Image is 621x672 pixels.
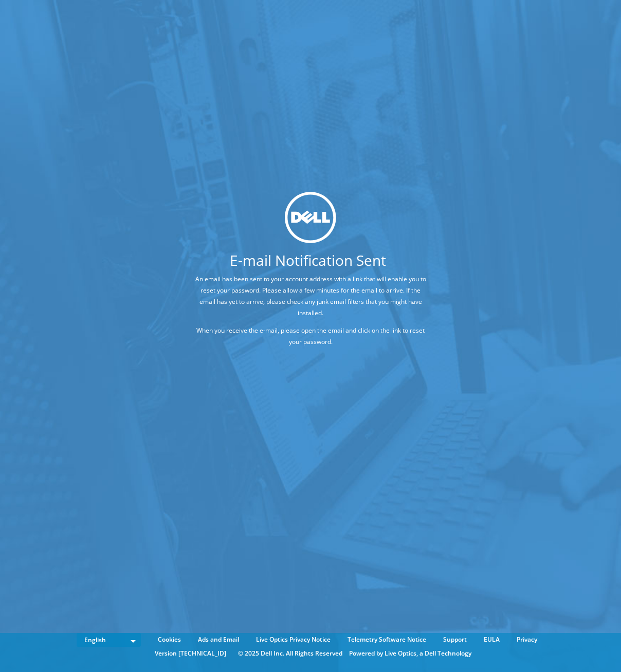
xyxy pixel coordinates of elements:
[248,634,338,645] a: Live Optics Privacy Notice
[150,648,231,659] li: Version [TECHNICAL_ID]
[285,192,336,243] img: dell_svg_logo.svg
[435,634,474,645] a: Support
[509,634,545,645] a: Privacy
[476,634,507,645] a: EULA
[194,274,427,319] p: An email has been sent to your account address with a link that will enable you to reset your pas...
[150,634,189,645] a: Cookies
[340,634,434,645] a: Telemetry Software Notice
[349,648,471,659] li: Powered by Live Optics, a Dell Technology
[190,634,247,645] a: Ads and Email
[155,253,461,267] h1: E-mail Notification Sent
[233,648,348,659] li: © 2025 Dell Inc. All Rights Reserved
[194,325,427,348] p: When you receive the e-mail, please open the email and click on the link to reset your password.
